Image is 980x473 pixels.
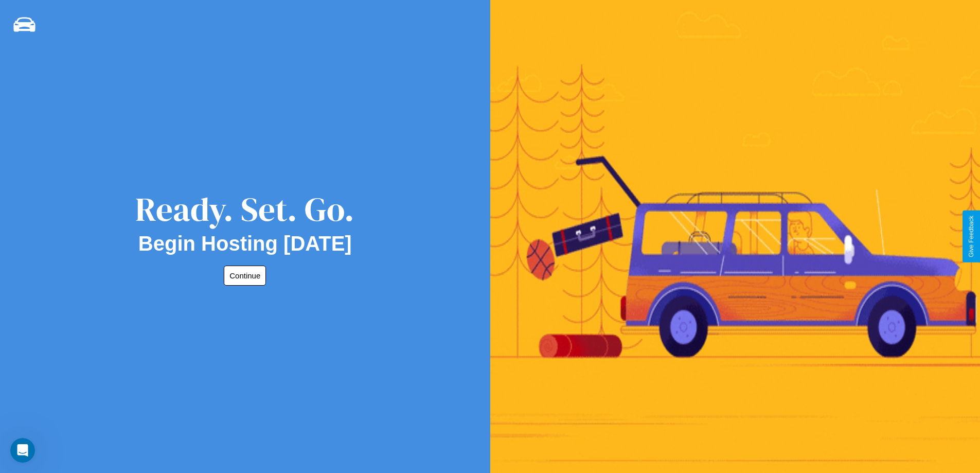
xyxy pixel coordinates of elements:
[10,438,35,463] iframe: Intercom live chat
[224,266,266,286] button: Continue
[138,232,352,255] h2: Begin Hosting [DATE]
[968,216,975,257] div: Give Feedback
[135,186,354,232] div: Ready. Set. Go.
